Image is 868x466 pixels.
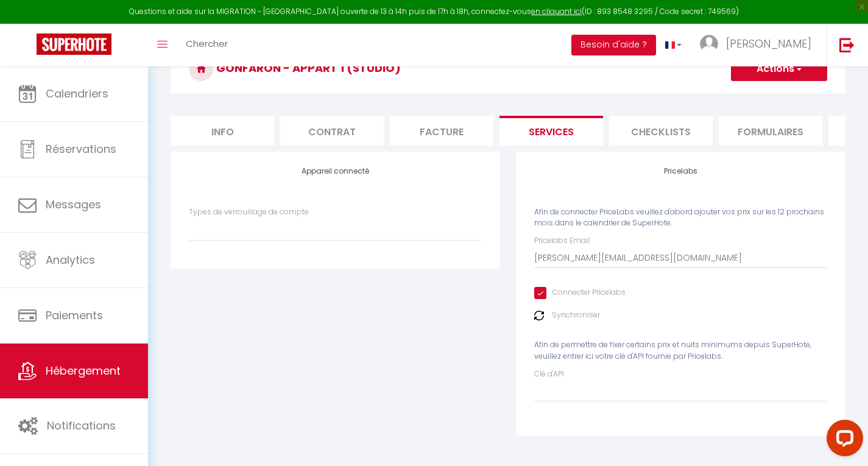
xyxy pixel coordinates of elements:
iframe: LiveChat chat widget [817,415,868,466]
li: Services [499,116,603,146]
li: Contrat [280,116,384,146]
span: Afin de connecter PriceLabs veuillez d'abord ajouter vos prix sur les 12 prochains mois dans le c... [534,207,824,228]
label: Types de verrouillage de compte [189,207,309,218]
li: Info [171,116,274,146]
li: Formulaires [719,116,822,146]
span: Hébergement [46,363,121,378]
h4: Pricelabs [534,167,827,175]
span: Notifications [47,418,116,433]
li: Facture [390,116,493,146]
a: en cliquant ici [531,6,582,16]
span: [PERSON_NAME] [726,36,811,51]
img: NO IMAGE [534,311,544,320]
label: Synchroniser [552,309,600,321]
img: logout [839,37,855,52]
button: Besoin d'aide ? [571,35,656,55]
span: Afin de permettre de fixer certains prix et nuits minimums depuis SuperHote, veuillez entrer ici ... [534,339,811,361]
span: Chercher [186,37,228,50]
span: Analytics [46,252,95,267]
label: Clé d'API [534,369,564,380]
button: Actions [731,57,827,81]
h4: Appareil connecté [189,167,482,175]
a: Chercher [177,24,237,66]
li: Checklists [609,116,713,146]
a: ... [PERSON_NAME] [691,24,827,66]
h3: Gonfaron - Appart 1 (studio) [171,44,845,93]
span: Réservations [46,141,116,157]
img: ... [700,35,718,53]
span: Calendriers [46,86,108,101]
label: Pricelabs Email [534,235,590,247]
img: Super Booking [37,34,111,55]
span: Paiements [46,308,103,323]
span: Messages [46,197,101,212]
